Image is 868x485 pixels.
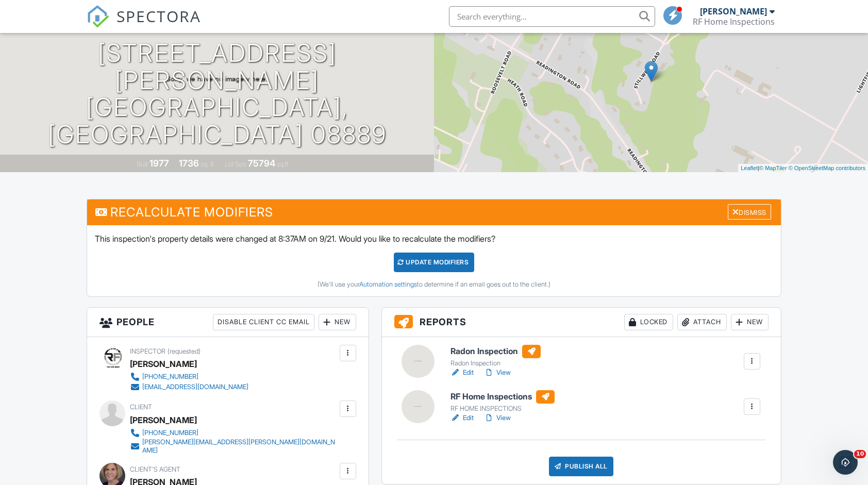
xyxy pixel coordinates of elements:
[450,390,555,404] h6: RF Home Inspections
[130,403,152,411] span: Client
[624,314,673,330] div: Locked
[130,428,337,438] a: [PHONE_NUMBER]
[277,160,290,168] span: sq.ft.
[130,465,180,473] span: Client's Agent
[87,199,780,225] h3: Recalculate Modifiers
[168,347,201,355] span: (requested)
[450,367,474,378] a: Edit
[213,314,314,330] div: Disable Client CC Email
[449,6,655,27] input: Search everything...
[116,5,201,27] span: SPECTORA
[201,160,215,168] span: sq. ft.
[484,367,511,378] a: View
[130,382,248,392] a: [EMAIL_ADDRESS][DOMAIN_NAME]
[549,457,613,476] div: Publish All
[450,345,541,367] a: Radon Inspection Radon Inspection
[16,40,418,148] h1: [STREET_ADDRESS][PERSON_NAME] [GEOGRAPHIC_DATA], [GEOGRAPHIC_DATA] 08889
[833,450,858,475] iframe: Intercom live chat
[248,158,275,169] div: 75794
[179,158,199,169] div: 1736
[130,412,197,428] div: [PERSON_NAME]
[130,347,165,355] span: Inspector
[450,345,541,358] h6: Radon Inspection
[450,413,474,423] a: Edit
[677,314,727,330] div: Attach
[700,6,767,16] div: [PERSON_NAME]
[130,372,248,382] a: [PHONE_NUMBER]
[225,160,246,168] span: Lot Size
[130,356,197,372] div: [PERSON_NAME]
[87,14,201,36] a: SPECTORA
[450,405,555,413] div: RF HOME INSPECTIONS
[382,308,781,337] h3: Reports
[450,390,555,413] a: RF Home Inspections RF HOME INSPECTIONS
[142,383,248,391] div: [EMAIL_ADDRESS][DOMAIN_NAME]
[741,165,758,171] a: Leaflet
[854,450,866,458] span: 10
[87,308,368,337] h3: People
[130,438,337,455] a: [PERSON_NAME][EMAIL_ADDRESS][PERSON_NAME][DOMAIN_NAME]
[759,165,787,171] a: © MapTiler
[95,280,773,289] div: (We'll use your to determine if an email goes out to the client.)
[394,253,475,272] div: UPDATE Modifiers
[142,373,198,381] div: [PHONE_NUMBER]
[728,204,771,220] div: Dismiss
[319,314,356,330] div: New
[789,165,865,171] a: © OpenStreetMap contributors
[693,16,775,27] div: RF Home Inspections
[142,438,337,455] div: [PERSON_NAME][EMAIL_ADDRESS][PERSON_NAME][DOMAIN_NAME]
[359,280,417,288] a: Automation settings
[87,5,109,28] img: The Best Home Inspection Software - Spectora
[87,225,780,296] div: This inspection's property details were changed at 8:37AM on 9/21. Would you like to recalculate ...
[149,158,169,169] div: 1977
[137,160,148,168] span: Built
[731,314,769,330] div: New
[738,164,868,173] div: |
[484,413,511,423] a: View
[142,429,198,437] div: [PHONE_NUMBER]
[450,359,541,367] div: Radon Inspection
